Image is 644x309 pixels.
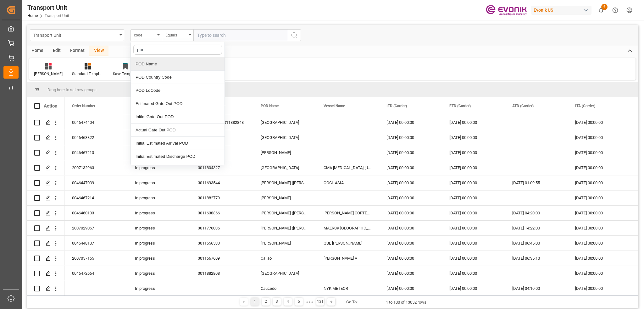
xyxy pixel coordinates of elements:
div: Initial Estimated Arrival POD [131,137,225,150]
div: Go To: [346,299,358,305]
div: [DATE] 00:00:00 [379,190,442,205]
input: Type to search [193,29,288,41]
div: Evonik US [531,6,591,15]
div: CMA [MEDICAL_DATA] [US_STATE] [316,160,379,175]
div: Actual Gate Out POD [131,124,225,137]
div: Press SPACE to select this row. [27,206,64,221]
div: [DATE] 00:00:00 [442,175,505,190]
div: In progress [127,281,190,296]
span: ITD (Carrier) [386,104,407,108]
div: [DATE] 00:00:00 [568,236,630,251]
div: [DATE] 00:00:00 [379,160,442,175]
div: Press SPACE to select this row. [27,115,64,130]
div: Initial Estimated Loaded At POD [131,163,225,176]
div: [DATE] 00:00:00 [379,266,442,281]
div: [DATE] 04:10:00 [505,281,568,296]
div: 0046474404 [64,115,127,130]
div: NYK METEOR [316,281,379,296]
div: [DATE] 00:00:00 [568,115,630,130]
div: [DATE] 00:00:00 [568,281,630,296]
div: [DATE] 00:00:00 [379,281,442,296]
div: [DATE] 00:00:00 [568,221,630,235]
div: [DATE] 00:00:00 [442,130,505,145]
div: Press SPACE to select this row. [27,175,64,190]
div: MAERSK [GEOGRAPHIC_DATA] [316,221,379,235]
div: [DATE] 00:00:00 [442,160,505,175]
div: 3011656533 [190,236,253,251]
div: 3011667609 [190,251,253,266]
div: ● ● ● [306,300,313,304]
div: [DATE] 06:45:00 [505,236,568,251]
span: POD Name [261,104,279,108]
div: 0046467214 [64,190,127,205]
div: code [134,31,155,38]
div: Standard Templates [72,71,103,77]
span: ITA (Carrier) [575,104,595,108]
div: Press SPACE to select this row. [27,160,64,175]
div: [DATE] 00:00:00 [442,266,505,281]
div: 131 [316,298,324,306]
div: [GEOGRAPHIC_DATA] [253,266,316,281]
div: [PERSON_NAME] [34,71,63,77]
div: [DATE] 00:00:00 [568,251,630,266]
div: POD LoCode [131,84,225,97]
div: [PERSON_NAME] CORTESIA [316,206,379,220]
div: Press SPACE to select this row. [27,236,64,251]
div: 1 [251,298,259,306]
div: 3011882808 [190,266,253,281]
div: Press SPACE to select this row. [27,281,64,296]
div: [DATE] 00:00:00 [379,206,442,220]
div: [DATE] 00:00:00 [568,266,630,281]
div: [DATE] 14:22:00 [505,221,568,235]
div: Press SPACE to select this row. [27,266,64,281]
div: 3011638366 [190,206,253,220]
span: Vessel Name [324,104,345,108]
div: [DATE] 00:00:00 [568,160,630,175]
div: [DATE] 00:00:00 [442,251,505,266]
div: [DATE] 00:00:00 [568,206,630,220]
div: 1 to 100 of 13052 rows [386,299,426,306]
div: Press SPACE to select this row. [27,145,64,160]
div: [DATE] 00:00:00 [568,145,630,160]
div: 0046467213 [64,145,127,160]
div: [GEOGRAPHIC_DATA] [253,115,316,130]
a: Home [27,14,38,18]
div: Press SPACE to select this row. [27,221,64,236]
div: POD Name [131,58,225,71]
input: Search [133,45,222,55]
span: ATD (Carrier) [512,104,534,108]
div: Action [44,103,57,109]
div: 0046463322 [64,130,127,145]
div: 0046448107 [64,236,127,251]
div: 4 [284,298,292,306]
div: [PERSON_NAME] ([PERSON_NAME]) [253,221,316,235]
div: Initial Gate Out POD [131,110,225,124]
div: 3 [273,298,281,306]
div: In progress [127,206,190,220]
div: In progress [127,115,190,130]
div: [DATE] 00:00:00 [379,221,442,235]
div: 2007029067 [64,221,127,235]
div: Caucedo [253,281,316,296]
div: [GEOGRAPHIC_DATA] [253,160,316,175]
div: 3011776036 [190,221,253,235]
div: 0046460103 [64,206,127,220]
div: POD Country Code [131,71,225,84]
div: [DATE] 00:00:00 [442,190,505,205]
span: Drag here to set row groups [47,87,97,92]
div: View [89,46,108,56]
div: [PERSON_NAME] [253,236,316,251]
button: show 4 new notifications [594,3,608,17]
div: Format [65,46,89,56]
div: 2007132963 [64,160,127,175]
div: In progress [127,145,190,160]
div: 2007057165 [64,251,127,266]
span: Order Number [72,104,95,108]
div: [PERSON_NAME] V [316,251,379,266]
button: open menu [162,29,193,41]
button: open menu [30,29,124,41]
div: [DATE] 00:00:00 [379,115,442,130]
div: [DATE] 00:00:00 [442,145,505,160]
div: [DATE] 00:00:00 [379,251,442,266]
div: [PERSON_NAME] [253,145,316,160]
